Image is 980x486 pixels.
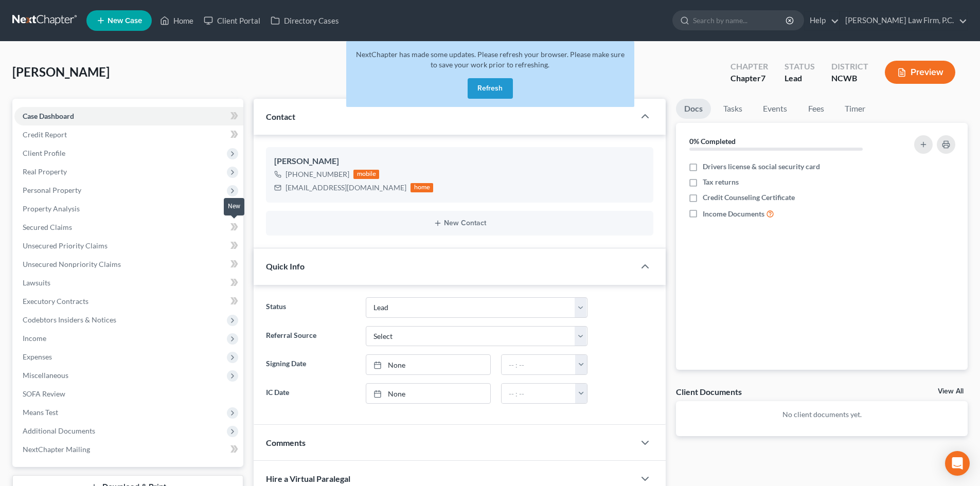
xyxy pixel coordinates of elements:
[23,149,65,157] span: Client Profile
[14,200,243,218] a: Property Analysis
[730,61,768,73] div: Chapter
[23,297,88,305] span: Executory Contracts
[785,73,815,84] div: Lead
[23,260,121,268] span: Unsecured Nonpriority Claims
[14,440,243,459] a: NextChapter Mailing
[261,326,360,347] label: Referral Source
[14,385,243,403] a: SOFA Review
[224,198,244,215] div: New
[23,204,80,213] span: Property Analysis
[286,183,406,193] div: [EMAIL_ADDRESS][DOMAIN_NAME]
[14,237,243,255] a: Unsecured Priority Claims
[23,352,52,361] span: Expenses
[14,255,243,274] a: Unsecured Nonpriority Claims
[265,11,344,30] a: Directory Cases
[502,355,576,374] input: -- : --
[799,99,832,119] a: Fees
[366,384,490,403] a: None
[836,99,874,119] a: Timer
[730,73,768,84] div: Chapter
[689,137,736,146] strong: 0% Completed
[353,170,379,179] div: mobile
[14,292,243,311] a: Executory Contracts
[785,61,815,73] div: Status
[676,386,742,397] div: Client Documents
[938,388,964,395] a: View All
[261,354,360,375] label: Signing Date
[23,426,95,435] span: Additional Documents
[703,192,795,203] span: Credit Counseling Certificate
[468,78,513,99] button: Refresh
[831,61,868,73] div: District
[684,409,959,420] p: No client documents yet.
[703,161,820,172] span: Drivers license & social security card
[703,177,739,187] span: Tax returns
[23,112,74,120] span: Case Dashboard
[23,334,46,343] span: Income
[945,451,970,476] div: Open Intercom Messenger
[14,218,243,237] a: Secured Claims
[23,371,68,380] span: Miscellaneous
[831,73,868,84] div: NCWB
[23,389,65,398] span: SOFA Review
[23,241,108,250] span: Unsecured Priority Claims
[23,445,90,454] span: NextChapter Mailing
[761,73,765,83] span: 7
[12,64,110,79] span: [PERSON_NAME]
[14,107,243,125] a: Case Dashboard
[266,112,295,121] span: Contact
[715,99,751,119] a: Tasks
[199,11,265,30] a: Client Portal
[805,11,839,30] a: Help
[366,355,490,374] a: None
[23,167,67,176] span: Real Property
[885,61,955,84] button: Preview
[286,169,349,179] div: [PHONE_NUMBER]
[14,125,243,144] a: Credit Report
[274,155,645,168] div: [PERSON_NAME]
[356,50,625,69] span: NextChapter has made some updates. Please refresh your browser. Please make sure to save your wor...
[502,384,576,403] input: -- : --
[755,99,795,119] a: Events
[23,408,58,417] span: Means Test
[411,183,433,192] div: home
[14,274,243,292] a: Lawsuits
[23,223,72,231] span: Secured Claims
[676,99,711,119] a: Docs
[274,219,645,227] button: New Contact
[266,261,305,271] span: Quick Info
[840,11,967,30] a: [PERSON_NAME] Law Firm, P.C.
[23,315,116,324] span: Codebtors Insiders & Notices
[261,297,360,318] label: Status
[23,130,67,139] span: Credit Report
[108,17,142,25] span: New Case
[693,11,787,30] input: Search by name...
[23,186,81,194] span: Personal Property
[266,474,350,483] span: Hire a Virtual Paralegal
[261,383,360,404] label: IC Date
[266,438,306,447] span: Comments
[703,209,764,219] span: Income Documents
[23,278,50,287] span: Lawsuits
[155,11,199,30] a: Home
